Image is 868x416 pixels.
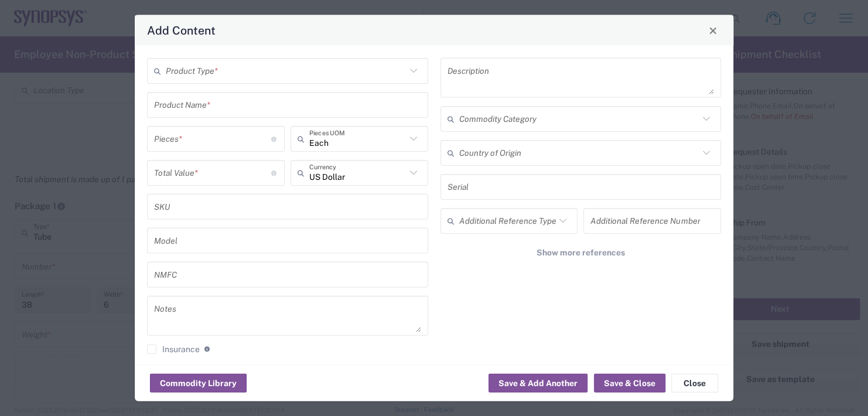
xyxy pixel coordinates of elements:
h4: Add Content [147,22,216,39]
button: Close [705,22,721,39]
button: Save & Add Another [488,374,587,393]
span: Show more references [536,247,625,258]
button: Save & Close [594,374,665,393]
button: Commodity Library [150,374,247,393]
button: Close [671,374,718,393]
label: Insurance [147,345,200,354]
